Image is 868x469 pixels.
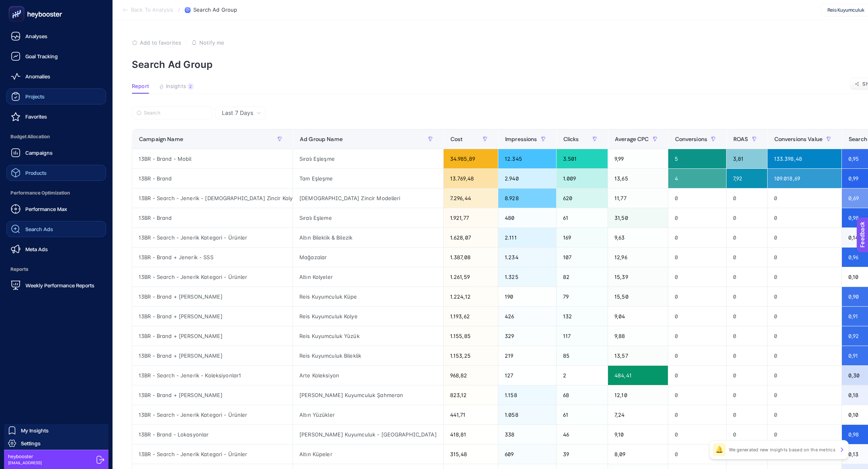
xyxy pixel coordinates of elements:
[668,149,727,168] div: 5
[37,48,108,56] span: Tell us what you think
[6,145,106,161] a: Campaigns
[768,366,841,385] div: 0
[774,136,822,142] span: Conversions Value
[450,136,463,142] span: Cost
[293,385,443,405] div: [PERSON_NAME] Kuyumculuk Şahmeran
[727,346,767,365] div: 0
[444,385,498,405] div: 823,12
[668,444,727,464] div: 0
[44,59,72,66] span: Need help?
[733,136,748,142] span: ROAS
[608,307,668,326] div: 9,04
[139,136,183,142] span: Campaign Name
[557,405,608,424] div: 61
[498,267,556,287] div: 1.325
[444,326,498,346] div: 1.155,85
[608,228,668,247] div: 9,63
[608,149,668,168] div: 9,99
[6,88,106,104] a: Projects
[293,149,443,168] div: Sıralı Eşleşme
[444,208,498,227] div: 1.921,77
[768,188,841,208] div: 0
[293,248,443,267] div: Mağazalar
[768,425,841,444] div: 0
[166,83,186,90] span: Insights
[557,188,608,208] div: 620
[727,248,767,267] div: 0
[293,169,443,188] div: Tam Eşleşme
[293,287,443,306] div: Reis Kuyumculuk Küpe
[4,424,108,437] a: My Insights
[222,109,253,117] span: Last 7 Days
[768,248,841,267] div: 0
[768,267,841,287] div: 0
[768,149,841,168] div: 133.398,48
[444,287,498,306] div: 1.224,12
[25,113,47,120] span: Favorites
[768,346,841,365] div: 0
[132,326,293,346] div: 13BR - Brand + [PERSON_NAME]
[25,246,48,252] span: Meta Ads
[6,129,106,145] span: Budget Allocation
[608,405,668,424] div: 7,24
[498,444,556,464] div: 609
[132,228,293,247] div: 13BR - Search - Jenerik Kategori - Ürünler
[768,307,841,326] div: 0
[444,169,498,188] div: 13.769,48
[444,346,498,365] div: 1.153,25
[557,267,608,287] div: 82
[727,405,767,424] div: 0
[557,248,608,267] div: 107
[35,134,99,142] span: I don't like something
[293,444,443,464] div: Altın Küpeler
[729,446,835,453] p: We generated new insights based on the metrics
[25,206,67,212] span: Performance Max
[727,169,767,188] div: 7,92
[293,366,443,385] div: Arte Koleksiyon
[132,39,181,46] button: Add to favorites
[668,169,727,188] div: 4
[608,366,668,385] div: 484,41
[498,326,556,346] div: 329
[727,287,767,306] div: 0
[608,385,668,405] div: 12,10
[444,444,498,464] div: 315,48
[608,287,668,306] div: 15,50
[293,188,443,208] div: [DEMOGRAPHIC_DATA] Zincir Modelleri
[293,307,443,326] div: Reis Kuyumculuk Kolye
[727,149,767,168] div: 3,81
[768,287,841,306] div: 0
[668,405,727,424] div: 0
[608,188,668,208] div: 11,77
[25,73,50,80] span: Anomalies
[498,366,556,385] div: 127
[444,188,498,208] div: 7.296,44
[6,68,106,84] a: Anomalies
[293,267,443,287] div: Altın Kolyeler
[193,7,237,13] span: Search Ad Group
[293,346,443,365] div: Reis Kuyumculuk Bileklik
[25,150,53,156] span: Campaigns
[5,2,31,9] span: Feedback
[498,425,556,444] div: 338
[6,221,106,237] a: Search Ads
[25,170,47,176] span: Products
[191,39,224,46] button: Notify me
[768,208,841,227] div: 0
[608,425,668,444] div: 9,10
[6,277,106,293] a: Weekly Performance Reports
[668,188,727,208] div: 0
[614,136,649,142] span: Average CPC
[498,188,556,208] div: 8.928
[608,267,668,287] div: 15,39
[21,440,41,446] span: Settings
[608,208,668,227] div: 31,50
[608,346,668,365] div: 13,57
[668,267,727,287] div: 0
[557,287,608,306] div: 79
[6,185,106,201] span: Performance Optimization
[668,287,727,306] div: 0
[188,83,194,90] div: 2
[668,366,727,385] div: 0
[25,93,45,100] span: Projects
